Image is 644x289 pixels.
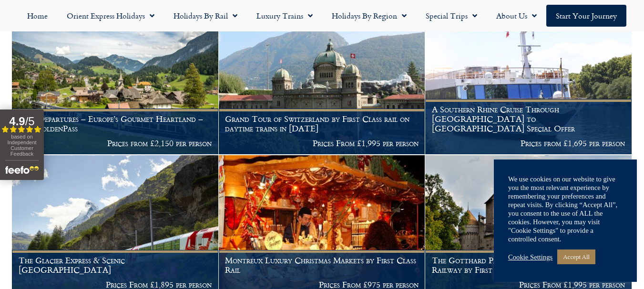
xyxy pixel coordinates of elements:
a: Cookie Settings [508,253,552,261]
p: Prices From £1,995 per person [225,139,419,148]
nav: Menu [5,5,639,27]
h1: Grand Tour of Switzerland by First Class rail on daytime trains in [DATE] [225,114,419,133]
h1: A Southern Rhine Cruise Through [GEOGRAPHIC_DATA] to [GEOGRAPHIC_DATA] Special Offer [432,105,625,133]
h1: 2025 Departures – Europe’s Gourmet Heartland – The GoldenPass [19,114,212,133]
a: Special Trips [416,5,487,27]
a: Luxury Trains [247,5,322,27]
p: Prices from £1,695 per person [432,139,625,148]
a: Accept All [557,249,595,264]
a: Holidays by Rail [164,5,247,27]
h1: Montreux Luxury Christmas Markets by First Class Rail [225,256,419,274]
a: Orient Express Holidays [57,5,164,27]
div: We use cookies on our website to give you the most relevant experience by remembering your prefer... [508,175,623,243]
a: Start your Journey [546,5,626,27]
a: A Southern Rhine Cruise Through [GEOGRAPHIC_DATA] to [GEOGRAPHIC_DATA] Special Offer Prices from ... [425,13,632,154]
h1: The Gotthard Panorama Express & the Centovalli Railway by First Class rail [432,256,625,274]
a: Holidays by Region [322,5,416,27]
a: About Us [487,5,546,27]
a: 2025 Departures – Europe’s Gourmet Heartland – The GoldenPass Prices from £2,150 per person [12,13,219,154]
p: Prices from £2,150 per person [19,139,212,148]
a: Home [18,5,57,27]
a: Grand Tour of Switzerland by First Class rail on daytime trains in [DATE] Prices From £1,995 per ... [219,13,426,154]
h1: The Glacier Express & Scenic [GEOGRAPHIC_DATA] [19,256,212,274]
